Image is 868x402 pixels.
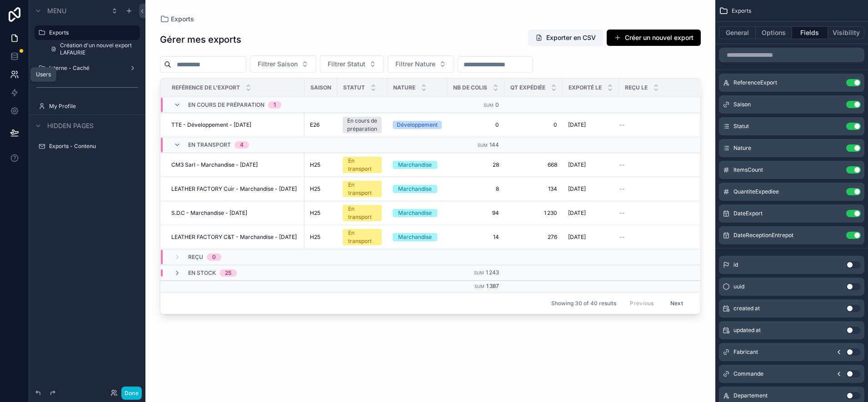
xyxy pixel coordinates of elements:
span: Reférence de l'export [172,84,240,91]
span: Création d'un nouvel export LAFAURIE [60,42,135,56]
span: 1 387 [486,283,499,289]
div: 25 [225,269,231,277]
span: ItemsCount [733,166,763,174]
label: My Profile [49,103,138,110]
div: 0 [212,253,216,261]
span: CM3 Sarl - Marchandise - [DATE] [171,161,258,169]
span: En transport [188,141,231,149]
a: Création d'un nouvel export LAFAURIE [45,42,140,56]
span: created at [733,305,760,312]
span: En cours de préparation [188,101,264,109]
button: Next [664,296,689,310]
span: Exports [732,7,751,15]
div: Users [36,71,51,78]
a: TTE - Développement - [DATE] [171,121,299,129]
span: Commande [733,370,763,377]
label: Exports [49,29,135,36]
a: S.D.C - Marchandise - [DATE] [171,209,299,217]
div: 1 [274,101,276,109]
span: S.D.C - Marchandise - [DATE] [171,209,247,217]
span: TTE - Développement - [DATE] [171,121,251,129]
small: Sum [478,143,488,148]
small: Sum [484,103,494,108]
span: Nature [393,84,415,91]
span: Menu [47,6,66,15]
span: 144 [489,141,499,148]
a: CM3 Sarl - Marchandise - [DATE] [171,161,299,169]
span: Exporté le [569,84,602,91]
a: LEATHER FACTORY Cuir - Marchandise - [DATE] [171,185,299,193]
span: Fabricant [733,348,758,356]
small: Sum [474,270,484,275]
span: 1 243 [486,269,499,276]
span: En stock [188,269,216,277]
span: Hidden pages [47,121,94,130]
span: Saison [310,84,331,91]
span: DateExport [733,210,763,217]
span: Showing 30 of 40 results [551,300,616,307]
span: Nb de colis [453,84,487,91]
button: Visibility [828,26,864,39]
span: QuantiteExpediee [733,188,779,195]
span: Statut [343,84,365,91]
label: Interne - Caché [49,65,125,72]
span: Reçu le [625,84,648,91]
label: Exports - Contenu [49,143,138,150]
span: Statut [733,123,749,130]
button: Done [121,387,142,400]
span: ReferenceExport [733,79,777,86]
span: id [733,261,738,268]
span: Saison [733,101,751,108]
span: Reçu [188,253,203,261]
span: LEATHER FACTORY C&T - Marchandise - [DATE] [171,233,297,241]
div: 4 [240,141,244,149]
button: Options [756,26,792,39]
button: General [719,26,756,39]
span: LEATHER FACTORY Cuir - Marchandise - [DATE] [171,185,297,193]
span: updated at [733,327,761,334]
span: uuid [733,283,744,290]
span: Nature [733,144,751,152]
span: DateReceptionEntrepot [733,232,793,239]
span: 0 [495,101,499,108]
small: Sum [474,284,484,289]
span: Qt expédiée [510,84,545,91]
button: Fields [792,26,828,39]
a: LEATHER FACTORY C&T - Marchandise - [DATE] [171,233,299,241]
